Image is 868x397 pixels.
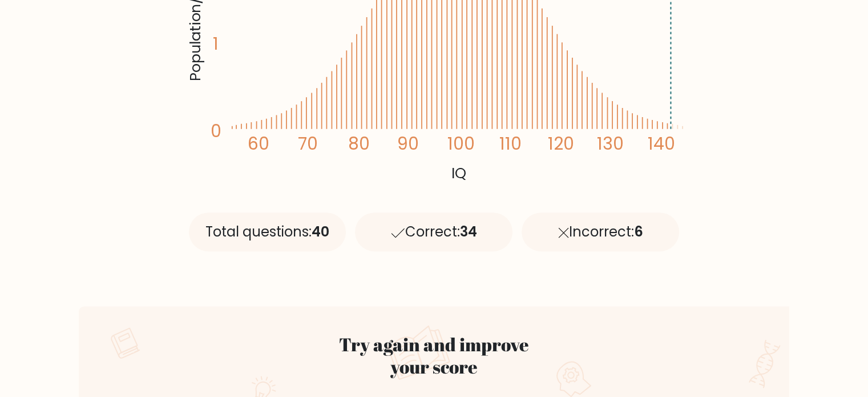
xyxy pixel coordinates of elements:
tspan: 90 [397,132,419,155]
span: 34 [459,222,477,241]
span: 40 [312,222,329,241]
tspan: 0 [211,120,221,143]
tspan: 70 [298,132,318,155]
tspan: 60 [247,132,269,155]
div: Total questions: [189,212,346,251]
tspan: 110 [499,132,522,155]
tspan: 130 [597,132,624,155]
tspan: 100 [447,132,475,155]
tspan: 140 [648,132,675,155]
div: Incorrect: [522,212,679,251]
tspan: IQ [451,163,466,183]
h2: Try again and improve your score [298,334,570,378]
span: 6 [634,222,643,241]
tspan: 120 [548,132,574,155]
tspan: 1 [213,32,219,55]
div: Correct: [355,212,512,251]
tspan: 80 [348,132,369,155]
